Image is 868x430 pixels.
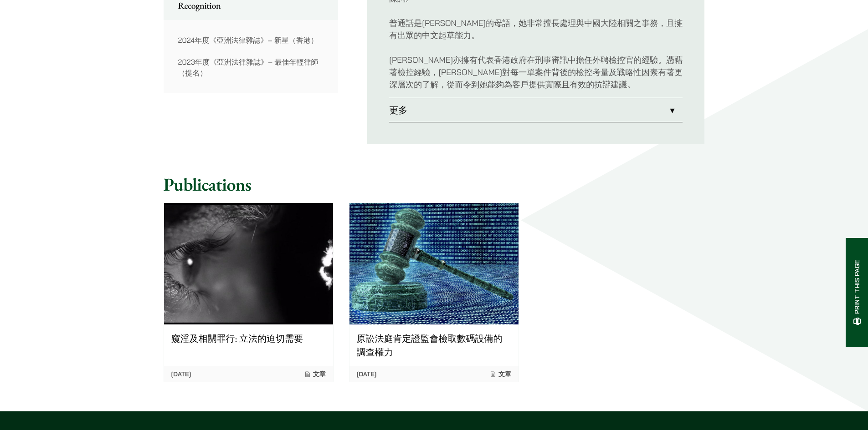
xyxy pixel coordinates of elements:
span: 文章 [304,370,326,378]
a: 更多 [389,98,683,122]
p: 2024年度《亞洲法律雜誌》– 新星（香港） [178,35,324,46]
p: 2023年度《亞洲法律雜誌》– 最佳年輕律師（提名） [178,56,324,78]
time: [DATE] [357,370,377,378]
span: 文章 [489,370,511,378]
p: [PERSON_NAME]亦擁有代表香港政府在刑事審訊中擔任外聘檢控官的經驗。憑藉著檢控經驗，[PERSON_NAME]對每一單案件背後的檢控考量及戰略性因素有著更深層次的了解，從而令到她能夠為... [389,54,683,91]
p: 普通話是[PERSON_NAME]的母語，她非常擅長處理與中國大陸相關之事務，且擁有出眾的中文起草能力。 [389,17,683,41]
p: 窺淫及相關罪行: 立法的迫切需要 [171,332,326,345]
h2: Publications [164,173,705,195]
time: [DATE] [171,370,191,378]
a: 原訟法庭肯定證監會檢取數碼設備的調查權力 [DATE] 文章 [349,202,519,382]
a: 窺淫及相關罪行: 立法的迫切需要 [DATE] 文章 [164,202,334,382]
p: 原訟法庭肯定證監會檢取數碼設備的調查權力 [357,332,511,359]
